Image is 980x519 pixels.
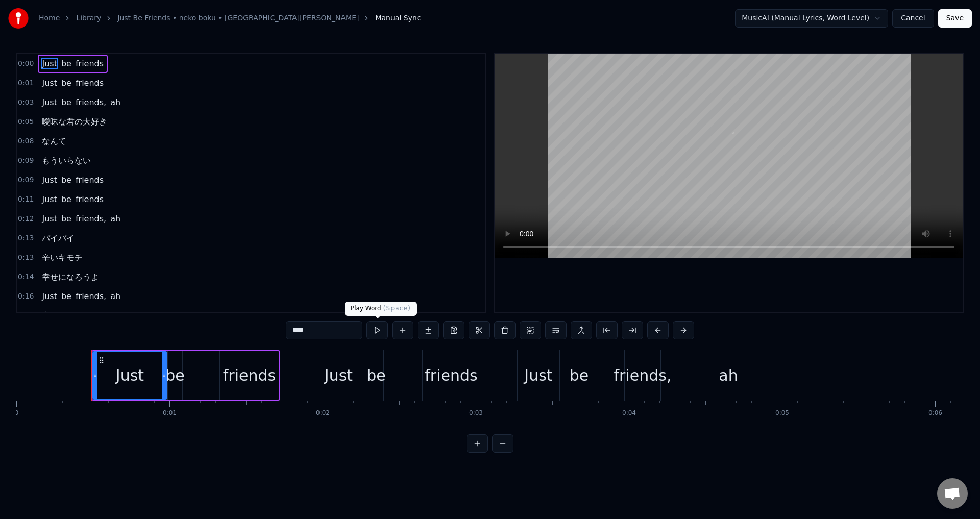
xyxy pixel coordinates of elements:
[15,409,19,417] div: 0
[18,78,34,88] span: 0:01
[18,214,34,224] span: 0:12
[775,409,789,417] div: 0:05
[41,116,108,128] span: 曖昧な君の大好き
[41,58,58,69] span: Just
[622,409,636,417] div: 0:04
[60,213,72,225] span: be
[18,136,34,146] span: 0:08
[18,97,34,108] span: 0:03
[18,175,34,185] span: 0:09
[18,291,34,302] span: 0:16
[41,271,100,283] span: 幸せになろうよ
[163,409,177,417] div: 0:01
[109,213,121,225] span: ah
[8,8,29,29] img: youka
[60,96,72,108] span: be
[18,59,34,69] span: 0:00
[75,213,107,225] span: friends,
[109,290,121,302] span: ah
[928,409,942,417] div: 0:06
[18,272,34,282] span: 0:14
[117,13,359,23] a: Just Be Friends • neko boku • [GEOGRAPHIC_DATA][PERSON_NAME]
[719,364,738,387] div: ah
[614,364,672,387] div: friends,
[39,13,421,23] nav: breadcrumb
[60,193,72,205] span: be
[41,174,58,186] span: Just
[60,174,72,186] span: be
[75,58,105,69] span: friends
[165,364,185,387] div: be
[41,252,84,263] span: 辛いキモチ
[383,305,411,312] span: ( Space )
[41,96,58,108] span: Just
[375,13,421,23] span: Manual Sync
[75,174,105,186] span: friends
[39,13,60,23] a: Home
[570,364,589,387] div: be
[41,155,92,166] span: もういらない
[75,193,105,205] span: friends
[18,311,34,321] span: 0:17
[41,310,100,322] span: 幸せになろうよ
[325,364,353,387] div: Just
[18,117,34,127] span: 0:05
[18,194,34,205] span: 0:11
[937,478,968,509] div: Open chat
[892,9,934,28] button: Cancel
[60,58,72,69] span: be
[60,77,72,89] span: be
[60,290,72,302] span: be
[41,135,67,147] span: なんて
[41,77,58,89] span: Just
[41,193,58,205] span: Just
[75,290,107,302] span: friends,
[345,302,417,316] div: Play Word
[109,96,121,108] span: ah
[76,13,101,23] a: Library
[41,213,58,225] span: Just
[938,9,972,28] button: Save
[425,364,477,387] div: friends
[18,156,34,166] span: 0:09
[41,232,76,244] span: バイバイ
[366,364,386,387] div: be
[41,290,58,302] span: Just
[75,96,107,108] span: friends,
[18,233,34,243] span: 0:13
[469,409,483,417] div: 0:03
[75,77,105,89] span: friends
[18,253,34,263] span: 0:13
[116,364,144,387] div: Just
[524,364,552,387] div: Just
[223,364,276,387] div: friends
[316,409,330,417] div: 0:02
